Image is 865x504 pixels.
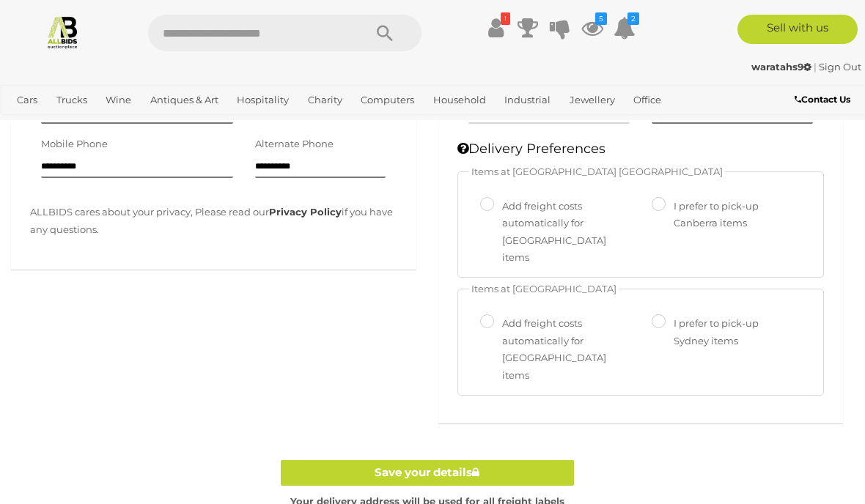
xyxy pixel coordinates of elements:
a: waratahs9 [751,61,814,73]
a: Trucks [51,88,93,112]
a: Cars [11,88,43,112]
p: ALLBIDS cares about your privacy, Please read our if you have any questions. [30,204,397,238]
a: ! [485,15,507,41]
label: Alternate Phone [255,136,334,152]
a: Privacy Policy [269,206,342,218]
label: I prefer to pick-up Sydney items [652,315,787,349]
a: 5 [581,15,603,41]
a: Contact Us [795,92,854,108]
button: Search [348,15,422,51]
a: [GEOGRAPHIC_DATA] [60,112,176,136]
label: Add freight costs automatically for [GEOGRAPHIC_DATA] items [480,198,615,267]
a: Antiques & Art [144,88,224,112]
a: Wine [100,88,137,112]
label: Add freight costs automatically for [GEOGRAPHIC_DATA] items [480,315,615,384]
a: Sell with us [737,15,858,44]
label: Items at [GEOGRAPHIC_DATA] [GEOGRAPHIC_DATA] [469,165,725,179]
i: 2 [627,12,639,25]
a: Save your details [281,460,574,486]
b: Contact Us [795,94,850,105]
label: Mobile Phone [41,136,108,152]
a: Hospitality [231,88,295,112]
strong: waratahs9 [751,61,811,73]
i: 5 [595,12,607,25]
img: Allbids.com.au [45,15,80,49]
span: | [814,61,817,73]
label: Items at [GEOGRAPHIC_DATA] [469,282,619,296]
label: I prefer to pick-up Canberra items [652,198,787,232]
a: Sign Out [819,61,861,73]
a: Office [627,88,667,112]
h2: Delivery Preferences [457,142,825,157]
a: Industrial [498,88,556,112]
a: 2 [614,15,636,41]
i: ! [501,12,510,25]
a: Charity [302,88,348,112]
a: Sports [11,112,53,136]
a: Computers [355,88,420,112]
a: Household [427,88,492,112]
a: Jewellery [564,88,621,112]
